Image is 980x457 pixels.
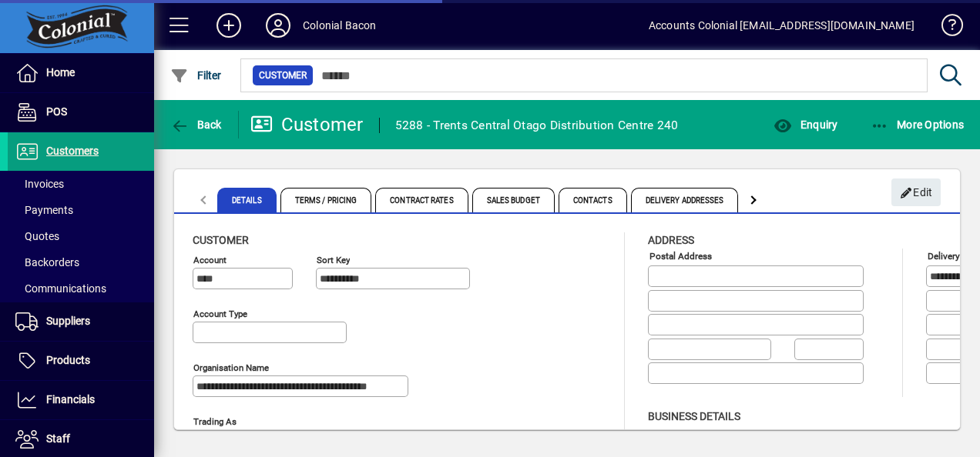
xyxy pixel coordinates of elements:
div: Colonial Bacon [303,13,376,38]
span: Customers [46,145,99,157]
button: Filter [166,62,226,89]
span: Contacts [559,188,627,212]
button: Add [204,12,253,39]
button: Edit [891,178,941,206]
span: Invoices [15,178,64,190]
a: Financials [8,381,154,419]
mat-label: Account [193,255,227,265]
span: Terms / Pricing [280,188,372,212]
span: Customer [259,68,307,83]
button: Back [166,111,226,138]
button: More Options [867,111,968,138]
span: Address [648,234,694,246]
div: Customer [250,112,364,137]
span: Back [170,118,222,131]
span: More Options [871,118,965,131]
span: Customer [193,234,249,246]
span: Edit [900,180,933,205]
a: POS [8,93,154,132]
a: Payments [8,197,154,223]
span: Suppliers [46,315,90,327]
a: Products [8,342,154,380]
div: Accounts Colonial [EMAIL_ADDRESS][DOMAIN_NAME] [649,13,915,38]
mat-label: Organisation name [193,362,269,373]
a: Quotes [8,223,154,249]
a: Backorders [8,249,154,275]
span: Details [217,188,277,212]
span: Backorders [15,256,79,269]
span: POS [46,105,67,118]
a: Suppliers [8,302,154,341]
span: Contract Rates [375,188,468,212]
span: Sales Budget [472,188,555,212]
span: Home [46,66,75,78]
a: Knowledge Base [930,3,961,53]
span: Quotes [15,230,59,242]
a: Invoices [8,171,154,197]
span: Staff [46,432,70,445]
button: Enquiry [770,111,841,138]
a: Communications [8,275,154,302]
span: Communications [15,282,106,295]
span: Enquiry [774,118,837,131]
mat-label: Trading as [193,416,237,427]
span: Filter [170,69,222,82]
mat-label: Account Type [193,309,247,319]
span: Products [46,354,90,366]
app-page-header-button: Back [154,111,239,138]
a: Home [8,54,154,92]
span: Business details [648,410,740,422]
span: Payments [15,204,73,216]
button: Profile [253,12,303,39]
span: Delivery Addresses [631,188,739,212]
span: Financials [46,393,95,405]
mat-label: Sort key [317,255,350,265]
div: 5288 - Trents Central Otago Distribution Centre 240 [395,113,679,138]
